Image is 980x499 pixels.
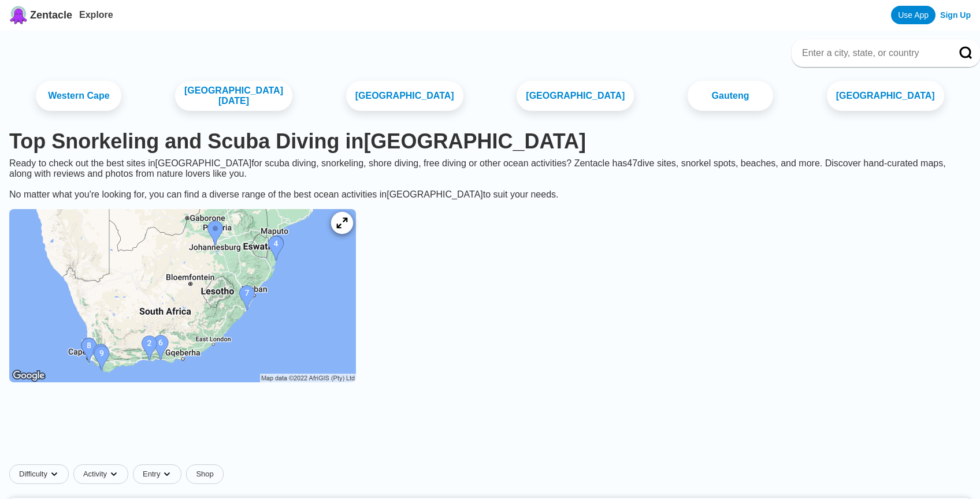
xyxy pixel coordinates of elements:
[175,81,292,111] a: [GEOGRAPHIC_DATA][DATE]
[36,81,121,111] a: Western Cape
[9,6,72,24] a: Zentacle logoZentacle
[801,47,943,59] input: Enter a city, state, or country
[50,470,59,479] img: dropdown caret
[891,6,936,24] a: Use App
[79,10,113,20] a: Explore
[827,81,944,111] a: [GEOGRAPHIC_DATA]
[186,464,223,484] a: Shop
[9,129,971,154] h1: Top Snorkeling and Scuba Diving in [GEOGRAPHIC_DATA]
[133,464,186,484] button: Entrydropdown caret
[83,470,107,479] span: Activity
[19,470,47,479] span: Difficulty
[30,9,72,21] span: Zentacle
[517,81,634,111] a: [GEOGRAPHIC_DATA]
[940,10,971,20] a: Sign Up
[346,81,463,111] a: [GEOGRAPHIC_DATA]
[143,470,160,479] span: Entry
[109,470,118,479] img: dropdown caret
[210,403,770,455] iframe: Advertisement
[73,464,133,484] button: Activitydropdown caret
[9,6,28,24] img: Zentacle logo
[162,470,172,479] img: dropdown caret
[688,81,773,111] a: Gauteng
[9,464,73,484] button: Difficultydropdown caret
[9,209,356,382] img: South Africa dive site map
